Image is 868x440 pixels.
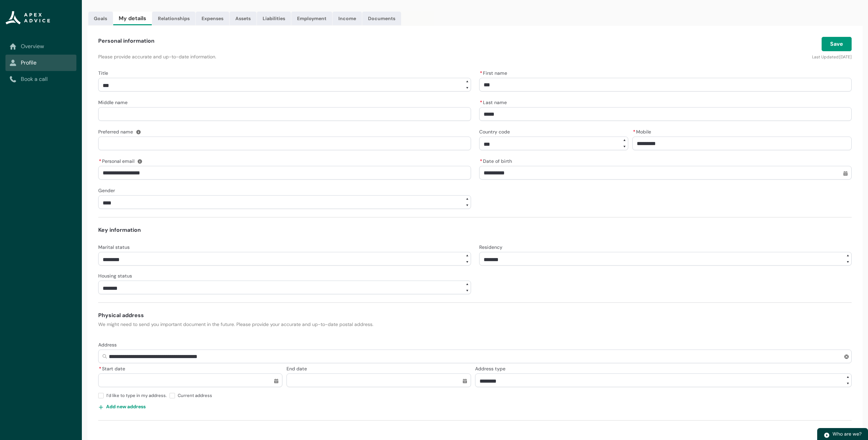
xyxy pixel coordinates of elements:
[98,273,132,279] span: Housing status
[839,54,852,60] lightning-formatted-date-time: [DATE]
[98,340,119,348] label: Address
[106,391,170,398] span: I’d like to type in my address.
[196,12,229,25] a: Expenses
[333,12,362,25] a: Income
[5,38,76,87] nav: Sub page
[98,401,146,412] button: Add new address
[98,156,137,165] label: Personal email
[98,244,130,250] span: Marital status
[98,70,108,76] span: Title
[480,99,482,105] abbr: required
[479,98,510,106] label: Last name
[475,366,505,372] span: Address type
[812,54,839,60] lightning-formatted-text: Last Updated:
[10,75,72,83] a: Book a call
[10,59,72,67] a: Profile
[632,127,654,135] label: Mobile
[98,187,115,194] span: Gender
[113,12,152,25] a: My details
[822,37,852,51] button: Save
[98,226,852,234] h4: Key information
[480,70,482,76] abbr: required
[5,11,50,25] img: Apex Advice Group
[10,42,72,51] a: Overview
[98,98,130,106] label: Middle name
[98,311,852,320] h4: Physical address
[824,432,830,438] img: play.svg
[230,12,256,25] a: Assets
[98,127,136,135] label: Preferred name
[480,158,482,164] abbr: required
[479,156,515,165] label: Date of birth
[99,366,101,372] abbr: required
[98,53,598,60] p: Please provide accurate and up-to-date information.
[286,364,310,372] label: End date
[98,37,155,45] h4: Personal information
[98,364,128,372] label: Start date
[479,68,510,76] label: First name
[362,12,401,25] a: Documents
[479,129,510,135] span: Country code
[833,431,862,437] span: Who are we?
[633,129,635,135] abbr: required
[479,244,502,250] span: Residency
[257,12,291,25] a: Liabilities
[152,12,195,25] a: Relationships
[99,158,101,164] abbr: required
[98,321,852,328] p: We might need to send you important document in the future. Please provide your accurate and up-t...
[88,12,113,25] a: Goals
[178,391,215,398] span: Current address
[291,12,332,25] a: Employment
